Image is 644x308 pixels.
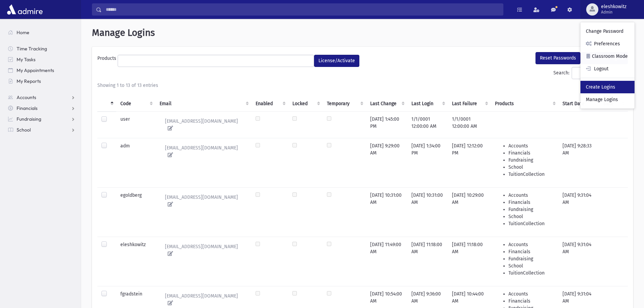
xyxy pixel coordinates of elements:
th: Last Failure : activate to sort column ascending [448,89,491,112]
a: [EMAIL_ADDRESS][DOMAIN_NAME] [160,116,247,134]
a: Logout [580,63,635,75]
a: Create Logins [580,81,635,93]
span: My Tasks [17,56,35,63]
td: [DATE] 11:49:00 AM [366,237,407,286]
li: Financials [508,149,554,157]
span: Home [17,29,29,35]
div: Showing 1 to 13 of 13 entries [97,82,628,89]
td: 1/1/0001 12:00:00 AM [407,111,448,138]
li: Financials [508,298,554,305]
td: [DATE] 9:28:33 AM [558,138,599,187]
a: School [3,124,81,135]
td: 1/1/0001 12:00:00 AM [448,111,491,138]
td: adm [116,138,156,187]
td: eleshkowitz [116,237,156,286]
a: [EMAIL_ADDRESS][DOMAIN_NAME] [160,192,247,210]
span: Accounts [17,94,36,100]
a: Classroom Mode [580,50,635,63]
a: Manage Logins [580,93,635,106]
li: TuitionCollection [508,220,554,227]
button: Reset Passwords [535,52,580,64]
a: Change Password [580,25,635,38]
img: AdmirePro [5,3,44,16]
span: Fundraising [17,116,41,122]
td: [DATE] 9:31:04 AM [558,237,599,286]
th: Temporary : activate to sort column ascending [323,89,366,112]
a: [EMAIL_ADDRESS][DOMAIN_NAME] [160,241,247,259]
span: Admin [601,9,626,15]
th: Enabled : activate to sort column ascending [252,89,288,112]
td: [DATE] 1:34:00 PM [407,138,448,187]
th: Last Change : activate to sort column ascending [366,89,407,112]
input: Search [102,3,503,16]
th: : activate to sort column descending [97,89,116,112]
span: School [17,127,31,133]
input: Search: [572,67,628,79]
th: Locked : activate to sort column ascending [288,89,323,112]
li: Financials [508,199,554,206]
span: eleshkowitz [601,4,626,9]
a: Time Tracking [3,43,81,54]
td: [DATE] 9:31:04 AM [558,187,599,237]
a: Financials [3,103,81,114]
td: [DATE] 10:31:00 AM [366,187,407,237]
label: Search: [553,67,628,79]
td: [DATE] 10:29:00 AM [448,187,491,237]
button: License/Activate [314,55,359,67]
span: My Appointments [17,67,54,73]
h1: Manage Logins [92,27,633,39]
label: Products [97,55,118,64]
th: Last Login : activate to sort column ascending [407,89,448,112]
li: School [508,164,554,171]
th: Email : activate to sort column ascending [156,89,252,112]
td: [DATE] 11:18:00 AM [407,237,448,286]
th: Code : activate to sort column ascending [116,89,156,112]
a: Preferences [580,38,635,50]
li: Fundraising [508,157,554,164]
td: user [116,111,156,138]
td: egoldberg [116,187,156,237]
li: Fundraising [508,255,554,262]
td: [DATE] 10:31:00 AM [407,187,448,237]
td: [DATE] 1:45:00 PM [366,111,407,138]
li: Fundraising [508,206,554,213]
span: Time Tracking [17,46,47,52]
th: Products : activate to sort column ascending [491,89,558,112]
li: Accounts [508,241,554,248]
span: My Reports [17,78,41,84]
li: School [508,213,554,220]
a: My Tasks [3,54,81,65]
span: Financials [17,105,38,111]
li: School [508,262,554,269]
a: Fundraising [3,114,81,124]
li: Accounts [508,192,554,199]
li: TuitionCollection [508,171,554,178]
td: [DATE] 12:12:00 PM [448,138,491,187]
th: Start Date : activate to sort column ascending [558,89,599,112]
td: [DATE] 9:29:00 AM [366,138,407,187]
a: My Reports [3,76,81,87]
a: Accounts [3,92,81,103]
td: [DATE] 11:18:00 AM [448,237,491,286]
li: Accounts [508,142,554,149]
a: My Appointments [3,65,81,76]
li: Financials [508,248,554,255]
li: Accounts [508,290,554,298]
a: Home [3,27,81,38]
a: [EMAIL_ADDRESS][DOMAIN_NAME] [160,142,247,161]
li: TuitionCollection [508,269,554,277]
